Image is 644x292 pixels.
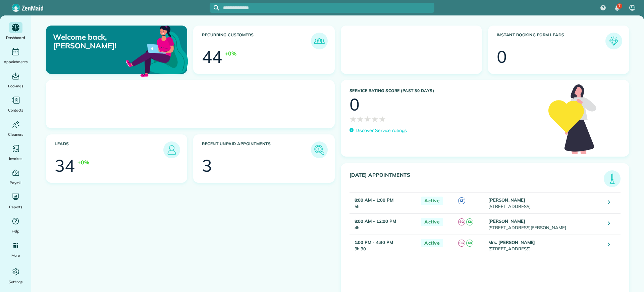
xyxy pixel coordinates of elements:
[202,141,311,158] h3: Recent unpaid appointments
[3,266,29,285] a: Settings
[11,252,20,259] span: More
[350,172,604,187] h3: [DATE] Appointments
[12,228,20,235] span: Help
[3,22,29,41] a: Dashboard
[210,5,219,10] button: Focus search
[356,127,407,134] p: Discover Service ratings
[3,167,29,186] a: Payroll
[364,113,371,125] span: ★
[487,192,603,213] td: [STREET_ADDRESS]
[618,3,621,9] span: 7
[421,218,443,226] span: Active
[8,83,23,89] span: Bookings
[6,34,25,41] span: Dashboard
[9,204,22,210] span: Reports
[4,58,28,65] span: Appointments
[9,155,22,162] span: Invoices
[355,218,396,224] strong: 8:00 AM - 12:00 PM
[466,218,473,225] span: K8
[421,239,443,247] span: Active
[77,158,89,166] div: +0%
[355,197,393,203] strong: 8:00 AM - 1:00 PM
[313,143,326,157] img: icon_unpaid_appointments-47b8ce3997adf2238b356f14209ab4cced10bd1f174958f3ca8f1d0dd7fffeee.png
[225,49,236,57] div: +0%
[53,33,142,50] p: Welcome back, [PERSON_NAME]!
[487,213,603,235] td: [STREET_ADDRESS][PERSON_NAME]
[313,34,326,48] img: icon_recurring_customers-cf858462ba22bcd05b5a5880d41d6543d210077de5bb9ebc9590e49fd87d84ed.png
[487,235,603,256] td: [STREET_ADDRESS]
[379,113,386,125] span: ★
[3,71,29,89] a: Bookings
[3,46,29,65] a: Appointments
[55,141,163,158] h3: Leads
[3,216,29,235] a: Help
[202,157,212,174] div: 3
[350,88,542,93] h3: Service Rating score (past 30 days)
[8,107,23,114] span: Contacts
[371,113,379,125] span: ★
[8,131,23,138] span: Cleaners
[497,33,605,49] h3: Instant Booking Form Leads
[124,18,190,83] img: dashboard_welcome-42a62b7d889689a78055ac9021e634bf52bae3f8056760290aed330b23ab8690.png
[607,34,621,48] img: icon_form_leads-04211a6a04a5b2264e4ee56bc0799ec3eb69b7e499cbb523a139df1d13a81ae0.png
[357,113,364,125] span: ★
[350,192,418,213] td: 5h
[488,197,525,203] strong: [PERSON_NAME]
[55,157,75,174] div: 34
[610,1,624,15] div: 7 unread notifications
[605,172,619,185] img: icon_todays_appointments-901f7ab196bb0bea1936b74009e4eb5ffbc2d2711fa7634e0d609ed5ef32b18b.png
[214,5,219,10] svg: Focus search
[3,119,29,138] a: Cleaners
[3,192,29,210] a: Reports
[355,240,393,245] strong: 1:00 PM - 4:30 PM
[488,218,525,224] strong: [PERSON_NAME]
[458,240,465,247] span: SG
[458,197,465,204] span: LT
[497,48,507,65] div: 0
[421,197,443,205] span: Active
[350,235,418,256] td: 3h 30
[350,96,360,113] div: 0
[165,143,178,157] img: icon_leads-1bed01f49abd5b7fead27621c3d59655bb73ed531f8eeb49469d10e621d6b896.png
[466,240,473,247] span: K8
[488,240,535,245] strong: Mrs. [PERSON_NAME]
[458,218,465,225] span: SG
[3,143,29,162] a: Invoices
[350,127,407,134] a: Discover Service ratings
[630,5,635,10] span: ME
[202,48,222,65] div: 44
[350,213,418,235] td: 4h
[350,113,357,125] span: ★
[202,33,311,49] h3: Recurring Customers
[9,279,23,285] span: Settings
[10,179,22,186] span: Payroll
[3,95,29,114] a: Contacts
